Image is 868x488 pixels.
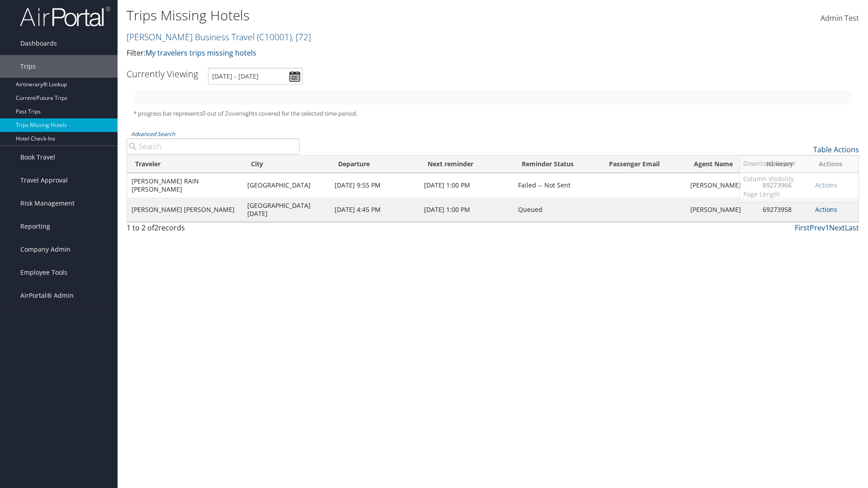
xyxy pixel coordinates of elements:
[20,169,68,192] span: Travel Approval
[20,192,75,215] span: Risk Management
[20,55,36,78] span: Trips
[740,187,859,202] a: Page Length
[20,238,71,261] span: Company Admin
[20,215,50,238] span: Reporting
[20,261,67,284] span: Employee Tools
[20,284,74,307] span: AirPortal® Admin
[20,32,57,55] span: Dashboards
[740,156,859,171] a: Download Report
[740,171,859,187] a: Column Visibility
[20,146,55,169] span: Book Travel
[20,6,110,27] img: airportal-logo.png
